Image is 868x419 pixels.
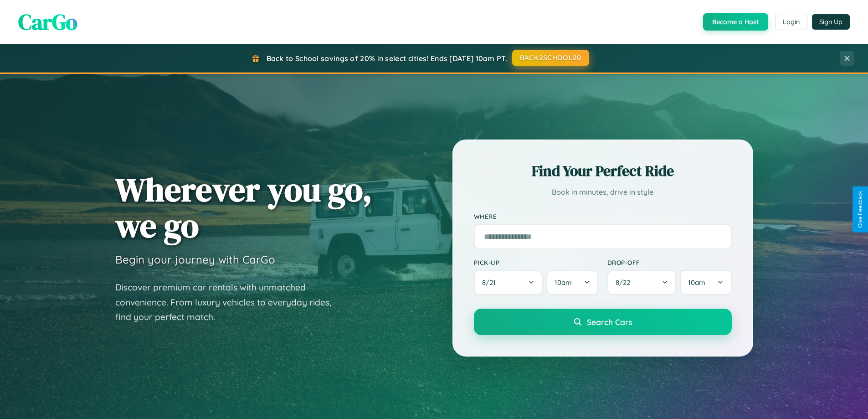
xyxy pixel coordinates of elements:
span: Search Cars [587,317,632,327]
button: 10am [546,270,598,295]
span: CarGo [18,7,77,37]
h2: Find Your Perfect Ride [474,161,732,181]
span: Back to School savings of 20% in select cities! Ends [DATE] 10am PT. [267,54,507,63]
h1: Wherever you go, we go [115,171,372,243]
label: Pick-up [474,259,598,266]
button: Login [775,14,807,30]
button: 8/22 [607,270,677,295]
label: Drop-off [607,259,732,266]
button: Become a Host [703,13,768,31]
label: Where [474,212,732,220]
h3: Begin your journey with CarGo [115,253,275,266]
button: 8/21 [474,270,543,295]
span: 8 / 22 [616,278,635,287]
div: Give Feedback [857,191,863,228]
span: 10am [555,278,572,287]
p: Book in minutes, drive in style [474,186,732,199]
button: Sign Up [812,14,850,30]
button: Search Cars [474,309,732,335]
span: 8 / 21 [482,278,500,287]
button: 10am [680,270,731,295]
p: Discover premium car rentals with unmatched convenience. From luxury vehicles to everyday rides, ... [115,280,343,325]
span: 10am [688,278,705,287]
button: BACK2SCHOOL20 [512,50,589,66]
